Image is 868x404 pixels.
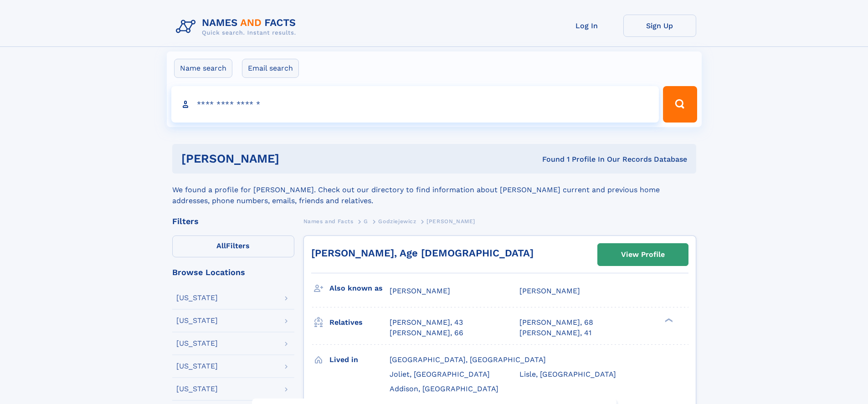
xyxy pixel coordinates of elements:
[550,15,623,37] a: Log In
[621,244,665,265] div: View Profile
[519,286,580,295] span: [PERSON_NAME]
[378,218,416,225] span: Godziejewicz
[311,247,534,259] a: [PERSON_NAME], Age [DEMOGRAPHIC_DATA]
[329,281,390,296] h3: Also known as
[172,15,303,39] img: Logo Names and Facts
[172,174,696,206] div: We found a profile for [PERSON_NAME]. Check out our directory to find information about [PERSON_N...
[176,317,218,324] div: [US_STATE]
[390,355,546,364] span: [GEOGRAPHIC_DATA], [GEOGRAPHIC_DATA]
[519,370,616,378] span: Lisle, [GEOGRAPHIC_DATA]
[171,86,659,123] input: search input
[176,340,218,347] div: [US_STATE]
[176,294,218,302] div: [US_STATE]
[216,241,226,250] span: All
[390,328,463,338] a: [PERSON_NAME], 66
[519,328,591,338] a: [PERSON_NAME], 41
[411,154,687,164] div: Found 1 Profile In Our Records Database
[378,215,416,227] a: Godziejewicz
[663,86,697,123] button: Search Button
[174,59,232,78] label: Name search
[364,218,368,225] span: G
[329,352,390,368] h3: Lived in
[329,315,390,330] h3: Relatives
[390,370,490,378] span: Joliet, [GEOGRAPHIC_DATA]
[426,218,475,225] span: [PERSON_NAME]
[390,384,498,393] span: Addison, [GEOGRAPHIC_DATA]
[172,235,294,257] label: Filters
[176,385,218,393] div: [US_STATE]
[519,317,593,327] a: [PERSON_NAME], 68
[390,286,450,295] span: [PERSON_NAME]
[390,317,463,327] a: [PERSON_NAME], 43
[598,244,688,266] a: View Profile
[172,217,294,225] div: Filters
[176,363,218,370] div: [US_STATE]
[623,15,696,37] a: Sign Up
[242,59,299,78] label: Email search
[303,215,354,227] a: Names and Facts
[364,215,368,227] a: G
[172,268,294,276] div: Browse Locations
[663,317,673,323] div: ❯
[181,153,411,164] h1: [PERSON_NAME]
